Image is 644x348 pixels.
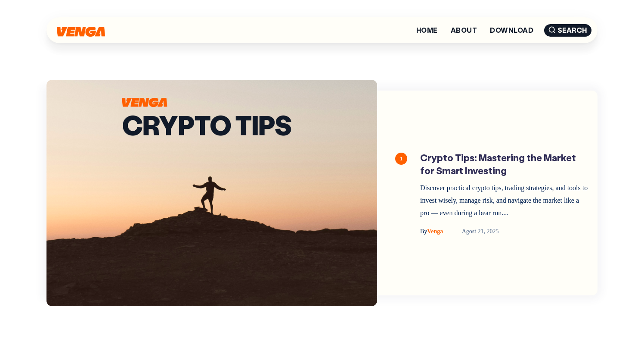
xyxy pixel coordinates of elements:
a: Home [416,27,438,34]
span: 1 [395,153,407,165]
img: Blog-cover---Crypto-Tips.png [46,80,377,306]
a: About [451,27,477,34]
img: Venga Blog [57,27,105,37]
a: Download [490,27,533,34]
span: Search [544,24,591,37]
